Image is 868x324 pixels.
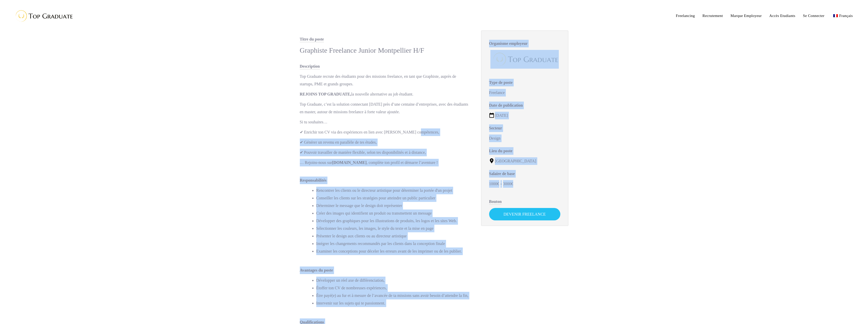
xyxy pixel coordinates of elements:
[300,37,324,42] span: Titre du poste
[316,240,471,247] li: Intégrer les changements recommandés par les clients dans la conception finale
[300,118,471,126] p: Si tu souhaites…
[839,14,853,18] span: Français
[316,209,471,217] li: Créer des images qui identifient un produit ou transmettent un message
[316,247,471,255] li: Examiner les conceptions pour déceler les erreurs avant de les imprimer ou de les publier.
[316,217,471,225] li: Développer des graphiques pour les illustrations de produits, les logos et les sites Web.
[731,14,762,18] span: Marque Employeur
[769,14,796,18] span: Accès Etudiants
[490,50,559,69] img: Top Graduate
[316,284,471,292] li: Étoffer ton CV de nombreuses expériences,
[300,64,320,69] span: Description
[316,202,471,209] li: Déterminer le message que le design doit représenter
[803,14,824,18] span: Se Connecter
[676,14,695,18] span: Freelancing
[489,149,512,154] span: Lieu du poste
[332,160,367,165] strong: [DOMAIN_NAME]
[300,149,471,156] p: ✔ Pouvoir travailler de manière flexible, selon tes disponibilités et à distance,
[316,194,471,202] li: Conseiller les clients sur les stratégies pour atteindre un public particulier
[489,41,528,47] span: Organisme employeur
[489,112,560,119] div: [DATE]
[833,14,838,17] img: Français
[489,126,502,131] span: Secteur
[489,208,560,220] a: Devenir Freelance
[11,8,75,24] img: Top Graduate
[300,139,471,146] p: ✔ Générer un revenu en parallèle de tes études,
[316,277,471,284] li: Développer un réel axe de différenciation,
[501,182,502,186] span: -
[300,128,471,136] p: ✔ Enrichir ton CV via des expériences en lien avec [PERSON_NAME] compétences,
[316,187,471,194] li: Rencontrer les clients ou le directeur artistique pour déterminer la portée d'un projet
[300,92,351,96] strong: REJOINS TOP GRADUATE,
[316,292,471,299] li: Être payé(e) au fur et à mesure de l’avancée de ta missions sans avoir besoin d’attendre la fin,
[489,135,560,142] div: Design
[316,225,471,232] li: Sélectionner les couleurs, les images, le style du texte et la mise en page
[300,178,327,183] span: Responsabilités
[489,103,523,108] span: Date de publication
[316,299,471,307] li: Intervenir sur les sujets qui te passionnent.
[316,232,471,240] li: Présenter le design aux clients ou au directeur artistique
[300,73,471,88] p: Top Graduate recrute des étudiants pour des missions freelance, en tant que Graphiste, auprès de ...
[489,89,560,97] div: Freelance
[703,14,723,18] span: Recrutement
[300,90,471,98] p: la nouvelle alternative au job étudiant.
[489,157,560,165] div: [GEOGRAPHIC_DATA]
[300,268,333,273] span: Avantages du poste
[489,180,560,188] div: 1000€ 3000€
[489,171,515,177] span: Salaire de base
[300,101,471,116] p: Top Graduate, c’est la solution connectant [DATE] près d’une centaine d’entreprises, avec des étu...
[489,199,502,205] span: Bouton
[300,46,471,55] div: Graphiste Freelance Junior Montpellier H/F
[489,80,513,86] span: Type de poste
[300,159,471,166] p: … Rejoins-nous sur , complète ton profil et démarre l’aventure !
